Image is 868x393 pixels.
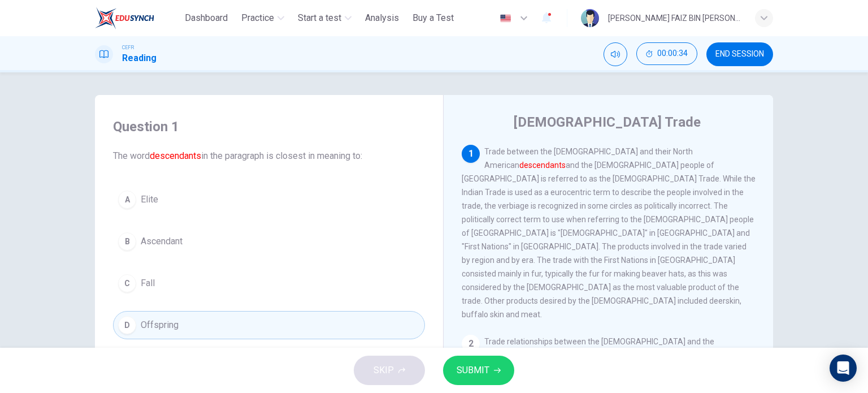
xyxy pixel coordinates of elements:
button: 00:00:34 [636,42,697,65]
button: BAscendant [113,227,425,256]
span: Practice [241,11,274,25]
h1: Reading [122,51,157,65]
a: ELTC logo [95,7,180,29]
div: A [118,191,136,209]
button: END SESSION [706,42,773,66]
button: Start a test [293,8,356,28]
button: Buy a Test [408,8,458,28]
img: Profile picture [581,9,599,27]
button: Dashboard [180,8,232,28]
button: SUBMIT [443,356,514,385]
span: Buy a Test [413,11,454,25]
img: ELTC logo [95,7,154,29]
button: Analysis [361,8,403,28]
img: en [498,14,513,23]
div: Mute [604,42,627,66]
div: 1 [462,145,480,163]
div: 2 [462,335,480,353]
span: SUBMIT [457,362,489,378]
button: DOffspring [113,311,425,339]
span: Fall [141,277,155,290]
span: Offspring [141,318,179,332]
span: Dashboard [185,11,228,25]
font: descendants [519,161,566,170]
div: Open Intercom Messenger [830,355,857,382]
span: END SESSION [715,50,764,59]
div: Hide [636,42,697,66]
h4: Question 1 [113,118,425,136]
span: CEFR [122,44,134,51]
font: descendants [150,150,201,161]
h4: [DEMOGRAPHIC_DATA] Trade [514,113,701,131]
span: Trade between the [DEMOGRAPHIC_DATA] and their North American and the [DEMOGRAPHIC_DATA] people o... [462,147,756,319]
div: B [118,232,136,251]
span: 00:00:34 [657,49,688,58]
span: Analysis [365,11,399,25]
span: Elite [141,193,158,206]
div: C [118,274,136,292]
span: The word in the paragraph is closest in meaning to: [113,149,425,163]
div: [PERSON_NAME] FAIZ BIN [PERSON_NAME] [608,11,741,25]
div: D [118,316,136,334]
button: Practice [237,8,289,28]
button: CFall [113,269,425,297]
span: Ascendant [141,235,183,248]
span: Start a test [298,11,341,25]
button: AElite [113,185,425,214]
